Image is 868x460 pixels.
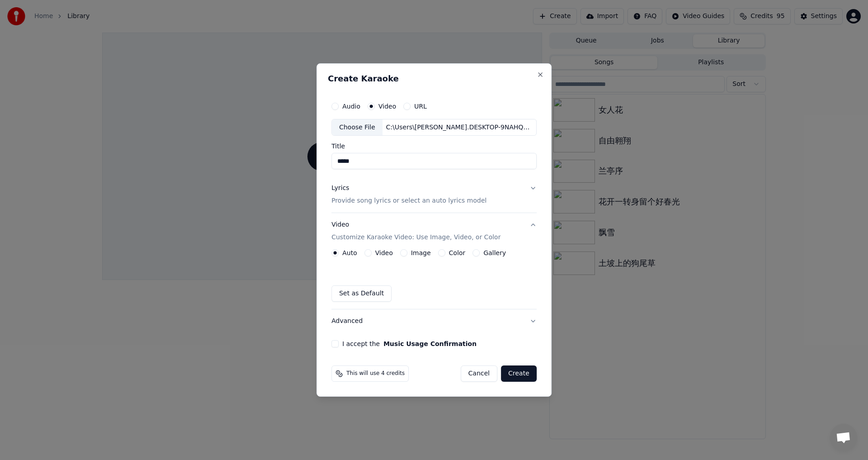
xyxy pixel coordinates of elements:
[331,233,500,242] p: Customize Karaoke Video: Use Image, Video, or Color
[342,341,476,347] label: I accept the
[331,249,537,309] div: VideoCustomize Karaoke Video: Use Image, Video, or Color
[331,177,537,213] button: LyricsProvide song lyrics or select an auto lyrics model
[342,103,360,109] label: Audio
[375,250,393,256] label: Video
[331,221,500,242] div: Video
[383,341,476,347] button: I accept the
[331,184,349,193] div: Lyrics
[332,119,382,136] div: Choose File
[461,365,497,382] button: Cancel
[414,103,427,109] label: URL
[378,103,396,109] label: Video
[483,250,506,256] label: Gallery
[382,123,536,132] div: C:\Users\[PERSON_NAME].DESKTOP-9NAHQ9I\OneDrive\Documents\Aiseesoft Studio\情没有对错.mpg
[411,250,431,256] label: Image
[331,143,537,150] label: Title
[449,250,466,256] label: Color
[331,309,537,333] button: Advanced
[331,285,392,302] button: Set as Default
[342,250,357,256] label: Auto
[328,75,540,83] h2: Create Karaoke
[346,370,405,377] span: This will use 4 credits
[331,213,537,250] button: VideoCustomize Karaoke Video: Use Image, Video, or Color
[501,365,537,382] button: Create
[331,197,486,206] p: Provide song lyrics or select an auto lyrics model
